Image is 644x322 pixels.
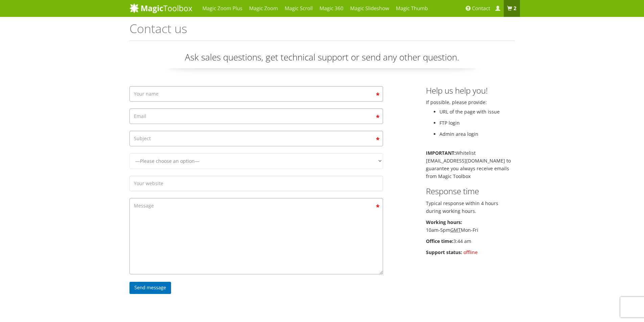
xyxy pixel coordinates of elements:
b: Working hours: [426,219,462,225]
li: Admin area login [439,130,515,138]
p: Ask sales questions, get technical support or send any other question. [129,51,515,68]
li: URL of the page with issue [439,108,515,116]
b: IMPORTANT: [426,150,456,156]
input: Your website [129,176,383,191]
div: If possible, please provide: [421,86,520,259]
p: 3:44 am [426,237,515,245]
acronym: Greenwich Mean Time [450,227,461,233]
span: Contact [472,5,490,12]
input: Your name [129,86,383,102]
span: offline [463,249,478,255]
h1: Contact us [129,22,515,41]
li: FTP login [439,119,515,127]
input: Email [129,108,383,124]
input: Subject [129,131,383,146]
h3: Help us help you! [426,86,515,95]
input: Send message [129,282,171,294]
b: Office time: [426,238,453,244]
b: 2 [514,5,517,12]
h3: Response time [426,187,515,196]
img: MagicToolbox.com - Image tools for your website [129,3,192,13]
p: Typical response within 4 hours during working hours. [426,199,515,215]
form: Contact form [129,86,383,297]
p: Whitelist [EMAIL_ADDRESS][DOMAIN_NAME] to guarantee you always receive emails from Magic Toolbox [426,149,515,180]
b: Support status: [426,249,462,255]
p: 10am-5pm Mon-Fri [426,218,515,234]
